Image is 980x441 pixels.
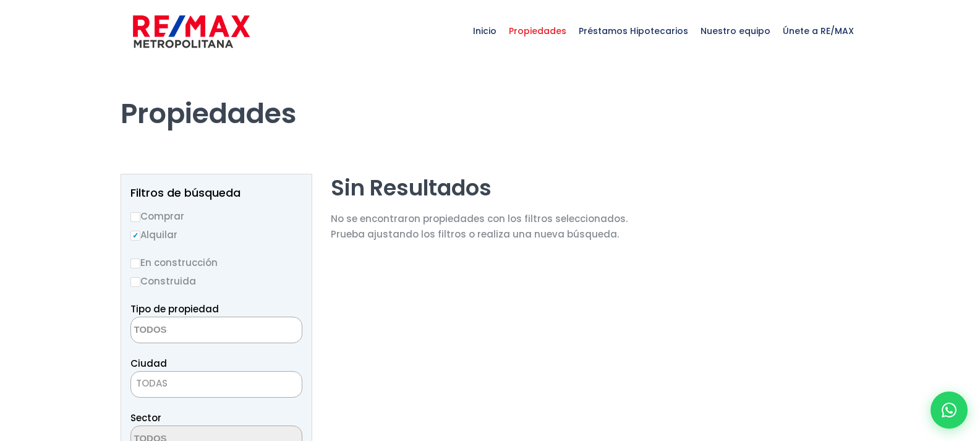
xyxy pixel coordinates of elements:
textarea: Search [131,317,251,344]
label: En construcción [130,255,302,270]
input: Construida [130,277,140,287]
span: TODAS [131,375,302,392]
input: Comprar [130,212,140,222]
label: Alquilar [130,227,302,242]
span: TODAS [136,377,168,390]
h2: Sin Resultados [331,174,628,202]
span: Nuestro equipo [694,12,777,49]
img: remax-metropolitana-logo [133,13,250,50]
span: Préstamos Hipotecarios [573,12,694,49]
label: Comprar [130,208,302,224]
input: Alquilar [130,231,140,241]
span: Sector [130,411,161,424]
label: Construida [130,273,302,289]
span: Propiedades [503,12,573,49]
h2: Filtros de búsqueda [130,187,302,199]
p: No se encontraron propiedades con los filtros seleccionados. Prueba ajustando los filtros o reali... [331,211,628,242]
h1: Propiedades [121,62,860,131]
input: En construcción [130,259,140,268]
span: Tipo de propiedad [130,302,219,315]
span: Únete a RE/MAX [777,12,860,49]
span: Ciudad [130,357,167,370]
span: Inicio [467,12,503,49]
span: TODAS [130,371,302,398]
